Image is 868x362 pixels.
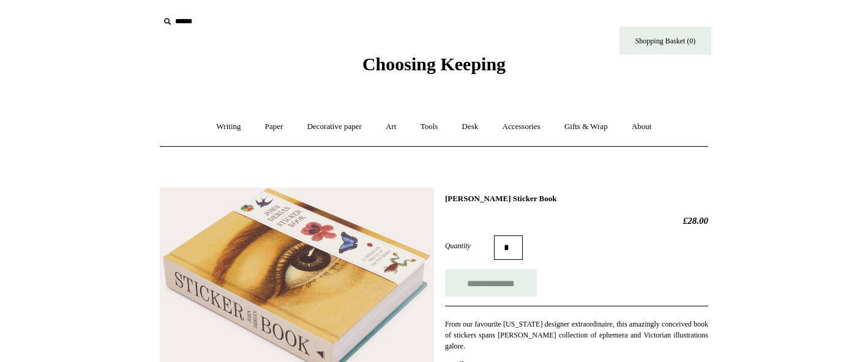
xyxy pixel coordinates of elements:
a: Desk [451,111,490,143]
a: Gifts & Wrap [553,111,619,143]
span: From our favourite [US_STATE] designer extraordinaire, this amazingly conceived book of stickers ... [445,320,708,350]
h1: [PERSON_NAME] Sticker Book [445,194,708,204]
a: Decorative paper [296,111,373,143]
a: Paper [254,111,294,143]
a: Tools [410,111,449,143]
a: About [621,111,663,143]
a: Shopping Basket (0) [619,27,711,54]
a: Writing [206,111,252,143]
h2: £28.00 [445,215,708,226]
span: Choosing Keeping [362,54,506,74]
a: Accessories [492,111,552,143]
label: Quantity [445,240,494,251]
a: Choosing Keeping [362,64,506,72]
a: Art [375,111,407,143]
